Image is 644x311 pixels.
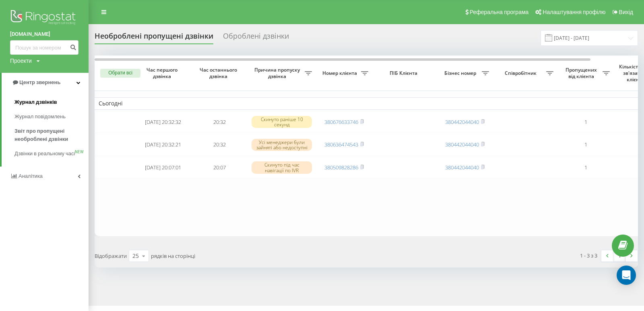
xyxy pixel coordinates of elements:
[445,164,479,171] a: 380442044040
[557,134,614,155] td: 1
[379,70,430,76] span: ПІБ Клієнта
[191,111,248,133] td: 20:32
[135,134,191,155] td: [DATE] 20:32:21
[324,141,358,148] a: 380636474543
[95,252,127,260] span: Відображати
[10,30,78,38] a: [DOMAIN_NAME]
[580,251,597,260] div: 1 - 3 з 3
[198,67,241,79] span: Час останнього дзвінка
[151,252,195,260] span: рядків на сторінці
[252,161,312,173] div: Скинуто під час навігації по IVR
[617,266,636,285] div: Open Intercom Messenger
[445,118,479,126] a: 380442044040
[252,139,312,151] div: Усі менеджери були зайняті або недоступні
[10,57,32,65] div: Проекти
[2,73,89,92] a: Центр звернень
[252,116,312,128] div: Скинуто раніше 10 секунд
[557,111,614,133] td: 1
[223,32,289,44] div: Оброблені дзвінки
[543,9,605,15] span: Налаштування профілю
[141,67,185,79] span: Час першого дзвінка
[14,146,89,161] a: Дзвінки в реальному часіNEW
[95,32,213,44] div: Необроблені пропущені дзвінки
[252,67,305,79] span: Причина пропуску дзвінка
[320,70,361,76] span: Номер клієнта
[10,40,78,55] input: Пошук за номером
[14,113,66,121] span: Журнал повідомлень
[470,9,529,15] span: Реферальна програма
[445,141,479,148] a: 380442044040
[191,134,248,155] td: 20:32
[14,98,57,106] span: Журнал дзвінків
[19,79,60,85] span: Центр звернень
[191,157,248,178] td: 20:07
[14,109,89,124] a: Журнал повідомлень
[132,252,139,260] div: 25
[14,95,89,109] a: Журнал дзвінків
[135,111,191,133] td: [DATE] 20:32:32
[14,127,85,143] span: Звіт про пропущені необроблені дзвінки
[19,173,43,179] span: Аналiтика
[324,164,358,171] a: 380509828286
[14,150,75,158] span: Дзвінки в реальному часі
[10,8,78,28] img: Ringostat logo
[561,67,603,79] span: Пропущених від клієнта
[135,157,191,178] td: [DATE] 20:07:01
[497,70,546,76] span: Співробітник
[557,157,614,178] td: 1
[619,9,633,15] span: Вихід
[441,70,482,76] span: Бізнес номер
[100,69,140,78] button: Обрати всі
[14,124,89,146] a: Звіт про пропущені необроблені дзвінки
[324,118,358,126] a: 380676633746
